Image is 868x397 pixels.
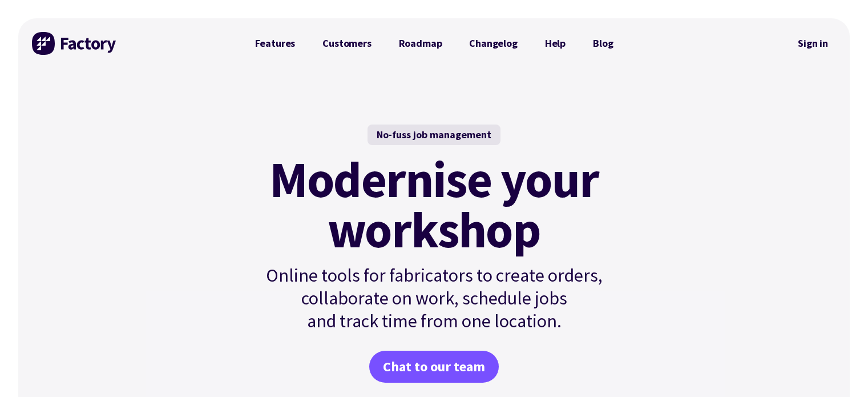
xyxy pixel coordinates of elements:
[579,32,627,55] a: Blog
[531,32,579,55] a: Help
[241,32,309,55] a: Features
[32,32,118,55] img: Factory
[790,30,836,57] a: Sign in
[241,264,627,332] p: Online tools for fabricators to create orders, collaborate on work, schedule jobs and track time ...
[369,351,499,383] a: Chat to our team
[309,32,385,55] a: Customers
[368,125,500,145] div: No-fuss job management
[455,32,531,55] a: Changelog
[790,30,836,57] nav: Secondary Navigation
[811,342,868,397] iframe: Chat Widget
[269,154,599,255] mark: Modernise your workshop
[241,32,627,55] nav: Primary Navigation
[385,32,456,55] a: Roadmap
